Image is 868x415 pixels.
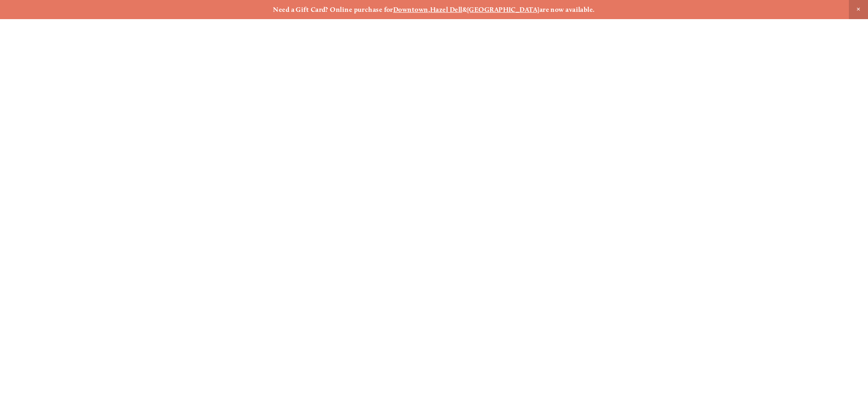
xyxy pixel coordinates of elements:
[539,5,595,14] strong: are now available.
[428,5,430,14] strong: ,
[430,5,462,14] a: Hazel Dell
[467,5,539,14] a: [GEOGRAPHIC_DATA]
[462,5,467,14] strong: &
[273,5,393,14] strong: Need a Gift Card? Online purchase for
[393,5,428,14] a: Downtown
